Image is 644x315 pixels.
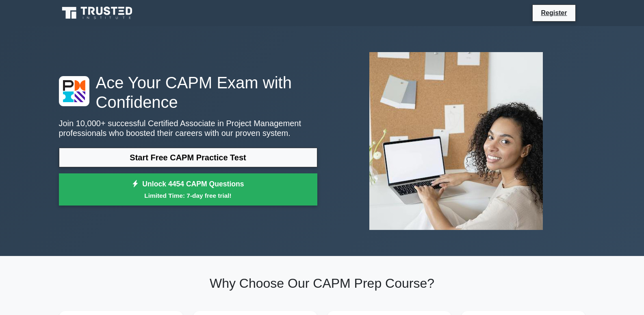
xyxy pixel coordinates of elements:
a: Unlock 4454 CAPM QuestionsLimited Time: 7-day free trial! [59,173,317,206]
a: Start Free CAPM Practice Test [59,148,317,167]
small: Limited Time: 7-day free trial! [69,191,307,200]
p: Join 10,000+ successful Certified Associate in Project Management professionals who boosted their... [59,118,317,138]
h2: Why Choose Our CAPM Prep Course? [59,276,585,291]
h1: Ace Your CAPM Exam with Confidence [59,73,317,112]
a: Register [536,8,572,18]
